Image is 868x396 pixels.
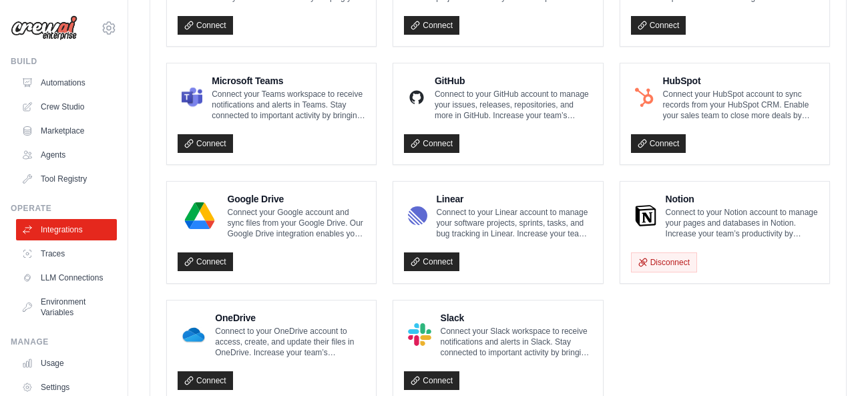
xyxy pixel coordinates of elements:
img: Microsoft Teams Logo [182,84,202,111]
img: Google Drive Logo [182,202,218,229]
a: Agents [16,144,117,166]
h4: OneDrive [215,311,365,325]
div: Manage [11,337,117,347]
h4: GitHub [435,74,592,87]
a: Marketplace [16,120,117,142]
img: HubSpot Logo [635,84,654,111]
a: Usage [16,353,117,374]
a: Connect [404,134,459,153]
h4: Microsoft Teams [212,74,365,87]
p: Connect to your Linear account to manage your software projects, sprints, tasks, and bug tracking... [437,207,592,239]
img: Linear Logo [408,202,427,229]
h4: Linear [437,192,592,206]
div: Build [11,56,117,67]
a: Automations [16,72,117,93]
a: Connect [178,371,233,390]
p: Connect your HubSpot account to sync records from your HubSpot CRM. Enable your sales team to clo... [663,89,819,121]
img: OneDrive Logo [182,321,206,348]
img: Slack Logo [408,321,431,348]
p: Connect your Google account and sync files from your Google Drive. Our Google Drive integration e... [227,207,365,239]
img: GitHub Logo [408,84,425,111]
a: Tool Registry [16,168,117,190]
img: Notion Logo [635,202,656,229]
button: Disconnect [631,252,697,272]
a: Connect [404,252,459,271]
a: Crew Studio [16,96,117,118]
p: Connect your Teams workspace to receive notifications and alerts in Teams. Stay connected to impo... [212,89,365,121]
a: Connect [178,16,233,35]
a: Connect [631,134,686,153]
p: Connect your Slack workspace to receive notifications and alerts in Slack. Stay connected to impo... [441,326,592,358]
iframe: Chat Widget [801,332,868,396]
a: Integrations [16,219,117,240]
a: Connect [404,371,459,390]
a: Connect [404,16,459,35]
a: Environment Variables [16,291,117,323]
p: Connect to your Notion account to manage your pages and databases in Notion. Increase your team’s... [666,207,819,239]
p: Connect to your OneDrive account to access, create, and update their files in OneDrive. Increase ... [215,326,365,358]
img: Logo [11,15,77,41]
p: Connect to your GitHub account to manage your issues, releases, repositories, and more in GitHub.... [435,89,592,121]
h4: Notion [666,192,819,206]
a: Connect [178,252,233,271]
div: Operate [11,203,117,214]
h4: Google Drive [227,192,365,206]
a: Traces [16,243,117,264]
a: Connect [631,16,686,35]
a: LLM Connections [16,267,117,288]
h4: Slack [441,311,592,325]
a: Connect [178,134,233,153]
h4: HubSpot [663,74,819,87]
